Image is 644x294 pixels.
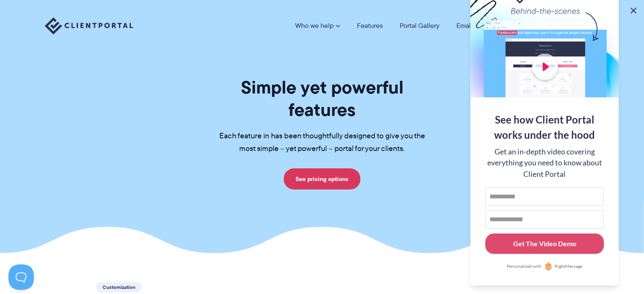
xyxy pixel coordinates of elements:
[507,263,542,270] span: Personalized with
[555,263,582,270] span: RightMessage
[284,168,360,190] a: See pricing options
[400,22,439,29] a: Portal Gallery
[485,262,604,271] a: Personalized withRightMessage
[544,262,553,271] img: Personalized with RightMessage
[485,112,604,143] div: See how Client Portal works under the hood
[206,130,439,155] p: Each feature in has been thoughtfully designed to give you the most simple – yet powerful – porta...
[8,264,34,290] iframe: Toggle Customer Support
[456,22,495,29] a: Email Course
[295,22,340,29] a: Who we help
[96,282,142,292] span: Customization
[357,22,383,29] a: Features
[513,239,576,249] div: Get The Video Demo
[485,234,604,254] button: Get The Video Demo
[206,76,439,121] h1: Simple yet powerful features
[485,146,604,180] div: Get an in-depth video covering everything you need to know about Client Portal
